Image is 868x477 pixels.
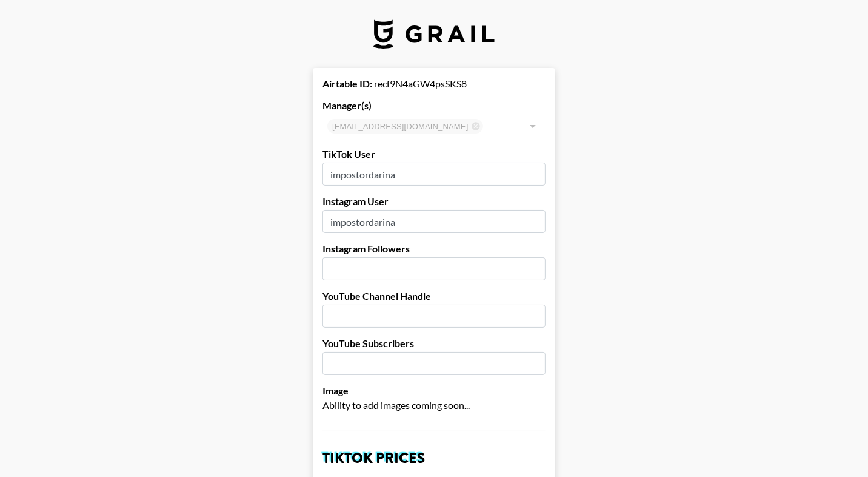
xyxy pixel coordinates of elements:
[373,19,495,49] img: Grail Talent Logo
[322,243,546,255] label: Instagram Followers
[322,399,470,411] span: Ability to add images coming soon...
[322,337,546,350] label: YouTube Subscribers
[322,451,546,465] h2: TikTok Prices
[322,100,546,112] label: Manager(s)
[322,195,546,208] label: Instagram User
[322,78,546,90] div: recf9N4aGW4psSKS8
[322,290,546,302] label: YouTube Channel Handle
[322,385,546,397] label: Image
[322,78,372,89] strong: Airtable ID:
[322,148,546,160] label: TikTok User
